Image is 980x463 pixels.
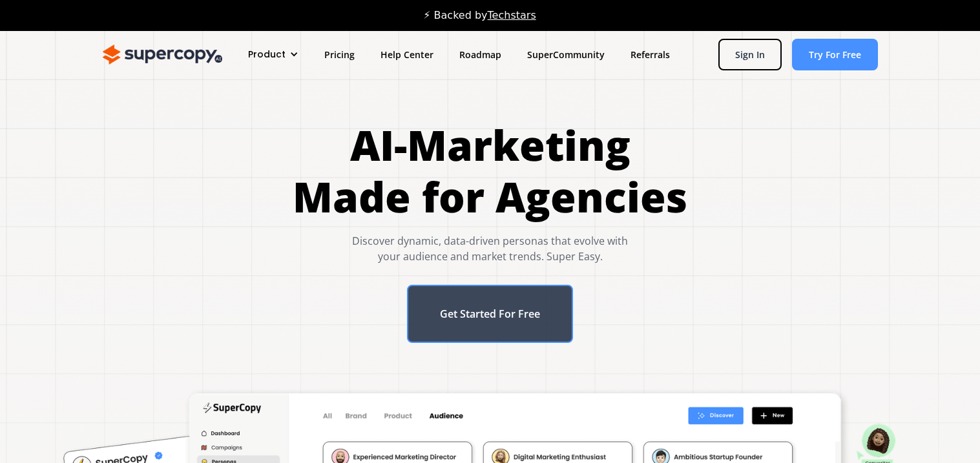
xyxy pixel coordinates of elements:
a: Techstars [488,9,536,21]
a: Get Started For Free [407,285,573,343]
a: Try For Free [792,39,878,70]
a: Roadmap [446,43,514,67]
a: Pricing [311,43,368,67]
h1: AI-Marketing Made for Agencies [293,119,687,223]
div: ⚡ Backed by [423,9,536,22]
a: Help Center [368,43,446,67]
div: Discover dynamic, data-driven personas that evolve with your audience and market trends. Super Easy. [293,233,687,264]
a: Sign In [718,39,782,70]
div: Product [235,43,311,67]
div: Product [248,48,286,61]
a: SuperCommunity [514,43,618,67]
a: Referrals [618,43,683,67]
